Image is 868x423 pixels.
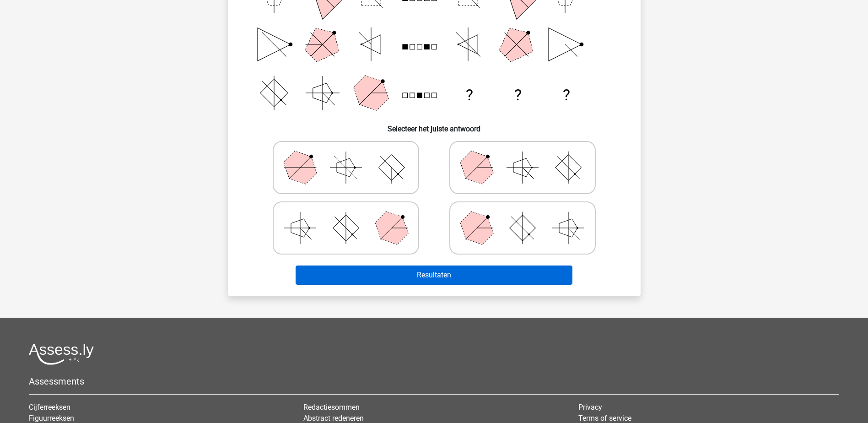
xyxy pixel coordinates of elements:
a: Abstract redeneren [303,414,364,423]
img: Assessly logo [29,343,94,365]
a: Terms of service [578,414,631,423]
a: Privacy [578,403,602,412]
button: Resultaten [296,266,572,285]
text: ? [465,86,473,104]
a: Cijferreeksen [29,403,70,412]
h6: Selecteer het juiste antwoord [243,117,626,133]
h5: Assessments [29,376,839,387]
text: ? [514,86,521,104]
text: ? [563,86,570,104]
a: Figuurreeksen [29,414,74,423]
a: Redactiesommen [303,403,360,412]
